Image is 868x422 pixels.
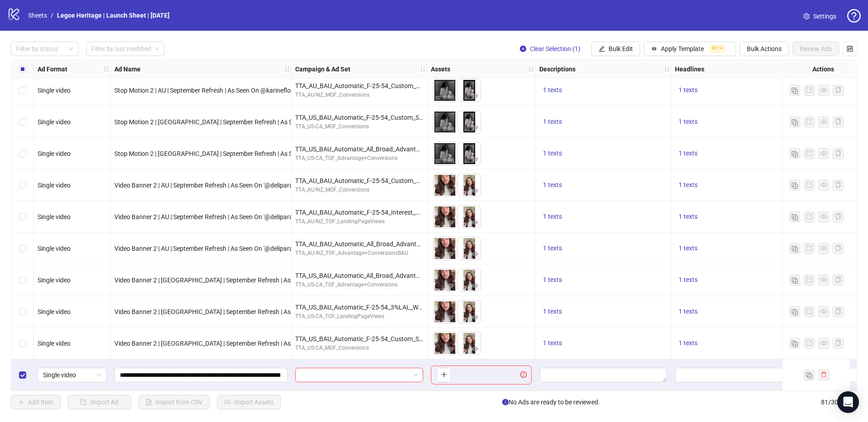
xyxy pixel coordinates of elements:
div: TTA_AU_BAU_Automatic_All_Broad_Advantage+_Purchase [295,239,423,249]
span: Single video [38,118,71,126]
button: Duplicate [789,180,800,191]
span: edit [599,46,605,52]
button: Preview [470,122,481,133]
span: eye [821,118,827,125]
span: export [806,87,812,93]
div: Resize Assets column [533,60,535,78]
strong: Ad Format [38,64,67,74]
div: TTA_US_BAU_Automatic_All_Broad_Advantage+_Purchase [295,144,423,154]
span: No Ads are ready to be reviewed. [502,397,600,407]
span: 1 texts [543,339,562,347]
div: TTA_US_BAU_Automatic_F-25-54_Custom_SocialEngagers-KlaviyoSubscribers-WebsiteVisitors_Purchase [295,334,423,344]
button: Preview [445,91,456,102]
span: Bulk Actions [747,45,782,52]
span: holder [534,66,541,72]
button: Duplicate [789,306,800,317]
span: eye [821,340,827,346]
div: TTA_AU-NZ_MOF_Conversions [295,186,423,194]
button: Duplicate [804,370,815,380]
button: 1 texts [539,243,566,254]
span: holder [670,66,676,72]
span: exclamation-circle [520,371,529,378]
strong: Actions [812,64,834,74]
span: export [806,118,812,125]
span: holder [109,66,116,72]
button: Duplicate [789,211,800,222]
a: Settings [796,9,844,23]
span: holder [284,66,290,72]
span: Stop Motion 2 | AU | September Refresh | As Seen On @karineflorencio_| [DATE] [114,87,332,94]
span: info-circle [502,399,509,405]
div: TTA_AU-NZ_MOF_Conversions [295,91,423,99]
span: 1 texts [679,150,698,157]
div: TTA_AU_BAU_Automatic_F-25-54_Custom_SocialEngagers-KlaviyoSubscribers-WebsiteVisitors_Purchase [295,81,423,91]
span: Single video [38,213,71,220]
strong: Ad Name [114,64,141,74]
button: Duplicate [789,117,800,127]
span: 1 texts [679,118,698,125]
span: export [806,277,812,283]
span: holder [420,66,426,72]
button: Preview [470,154,481,165]
span: Stop Motion 2 | [GEOGRAPHIC_DATA] | September Refresh | As Seen On @karineflorencio_| [DATE] [114,150,385,157]
span: setting [803,13,810,19]
span: holder [426,66,432,72]
div: Edit values [539,367,667,383]
span: eye [821,213,827,220]
button: 1 texts [675,275,701,286]
span: eye [821,308,827,314]
button: Import Ad [68,395,131,409]
img: Asset 1 [434,142,456,165]
button: Preview [445,344,456,355]
img: Asset 2 [458,142,481,165]
img: Asset 1 [434,332,456,355]
div: Select row 76 [11,201,34,233]
img: Asset 2 [458,174,481,197]
span: Video Banner 2 | [GEOGRAPHIC_DATA] | September Refresh | As Seen On '@deliparamos | [DATE] [114,277,381,284]
div: TTA_US-CA_MOF_Conversions [295,122,423,131]
button: 1 texts [539,338,566,349]
span: eye [472,282,478,289]
button: 1 texts [539,211,566,222]
button: Duplicate [789,275,800,286]
span: export [806,340,812,346]
div: Open Intercom Messenger [837,391,859,413]
button: Add Item [11,395,61,409]
button: 1 texts [675,117,701,127]
span: Bulk Edit [609,45,633,52]
span: BETA [709,45,725,52]
span: Stop Motion 2 | [GEOGRAPHIC_DATA] | September Refresh | As Seen On @karineflorencio_| [DATE] [114,118,385,126]
span: Video Banner 2 | [GEOGRAPHIC_DATA] | September Refresh | As Seen On '@deliparamos | [DATE] [114,308,381,315]
button: Bulk Edit [591,42,640,56]
button: Apply TemplateBETA [644,42,736,56]
img: Asset 2 [458,79,481,102]
div: TTA_US-CA_TOF_Advantage+Conversions [295,154,423,163]
button: Preview [470,91,481,102]
button: Preview [445,122,456,133]
span: holder [528,66,534,72]
span: eye [472,188,478,194]
span: 1 texts [679,181,698,188]
span: Single video [38,182,71,189]
span: Clear Selection (1) [530,45,580,52]
span: eye [472,124,478,131]
img: Asset 1 [434,237,456,260]
span: holder [103,66,109,72]
button: 1 texts [539,306,566,317]
div: Edit values [675,367,803,383]
button: Clear Selection (1) [513,42,588,56]
button: Preview [470,186,481,197]
span: 1 texts [543,213,562,220]
img: Asset 1 [434,111,456,133]
button: Import Assets [217,395,281,409]
button: 1 texts [675,306,701,317]
button: Preview [445,217,456,228]
span: eye [472,156,478,162]
strong: Headlines [675,64,704,74]
div: TTA_AU-NZ_TOF_Advantage+ConversionsBAU [295,249,423,258]
span: eye [448,251,454,257]
button: Import from CSV [138,395,210,409]
a: Sheets [26,10,49,20]
img: Asset 2 [458,300,481,323]
span: 1 texts [679,86,698,94]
